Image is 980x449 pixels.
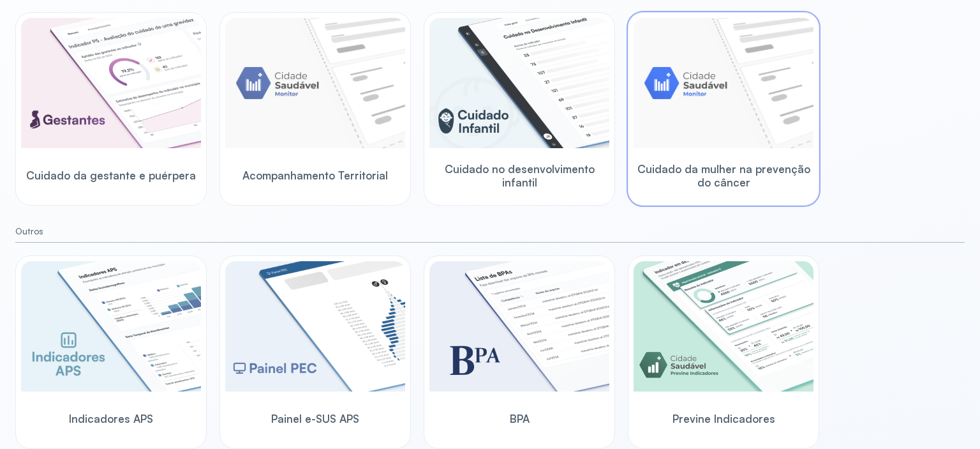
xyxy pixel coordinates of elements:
img: aps-indicators.png [21,261,201,392]
span: Acompanhamento Territorial [242,169,388,182]
img: pregnants.png [21,18,201,148]
img: previne-brasil.png [634,261,813,392]
span: Cuidado da mulher na prevenção do câncer [634,162,813,190]
span: BPA [510,412,530,425]
span: Cuidado da gestante e puérpera [26,169,196,182]
span: Painel e-SUS APS [271,412,359,425]
span: Previne Indicadores [672,412,775,425]
span: Cuidado no desenvolvimento infantil [429,162,609,190]
img: placeholder-module-ilustration.png [225,18,405,148]
small: Outros [15,226,965,237]
img: placeholder-module-ilustration.png [634,18,813,148]
img: bpa.png [429,261,609,392]
img: pec-panel.png [225,261,405,392]
img: child-development.png [429,18,609,148]
span: Indicadores APS [69,412,153,425]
